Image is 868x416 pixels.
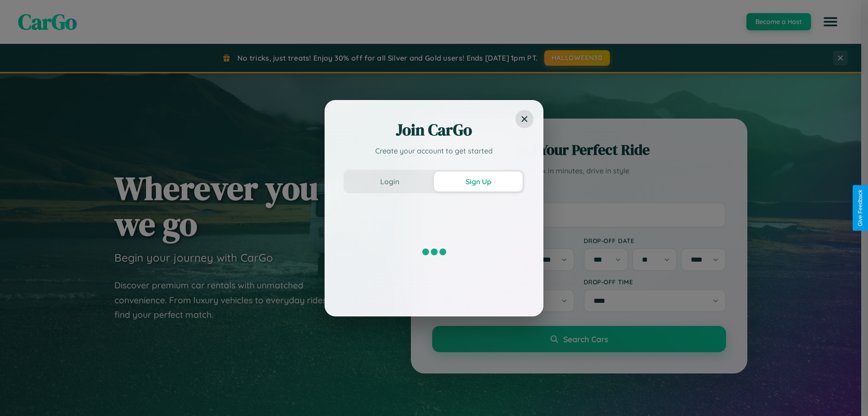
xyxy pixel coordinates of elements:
p: Create your account to get started [344,145,524,156]
iframe: Intercom live chat [9,385,31,407]
button: Login [345,172,434,191]
button: Sign Up [434,172,523,191]
h2: Join CarGo [344,119,524,141]
div: Give Feedback [857,190,863,226]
